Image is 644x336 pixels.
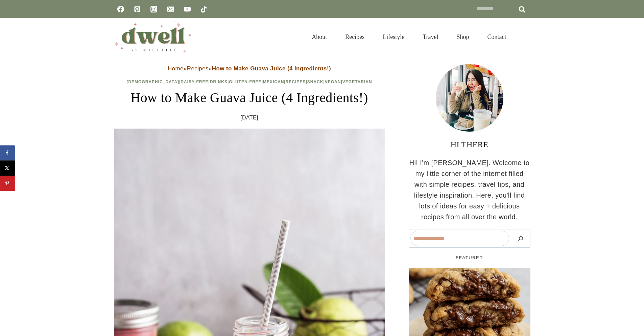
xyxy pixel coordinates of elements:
h5: FEATURED [409,254,530,261]
time: [DATE] [240,113,258,122]
a: Shop [447,26,478,48]
a: Vegetarian [342,80,372,84]
a: Snack [307,80,324,84]
a: Recipes [187,65,209,72]
a: Facebook [114,2,127,16]
p: Hi! I'm [PERSON_NAME]. Welcome to my little corner of the internet filled with simple recipes, tr... [409,157,530,222]
a: [DEMOGRAPHIC_DATA] [126,80,179,84]
a: TikTok [197,2,211,16]
nav: Primary Navigation [303,26,515,48]
a: Dairy-Free [181,80,208,84]
a: Recipes [336,26,374,48]
img: DWELL by michelle [114,21,192,52]
a: Mexican [263,80,284,84]
a: Pinterest [130,2,144,16]
h1: How to Make Guava Juice (4 Ingredients!) [114,88,385,108]
span: » » [168,65,331,72]
a: Travel [413,26,447,48]
a: Contact [478,26,516,48]
a: Email [164,2,177,16]
a: Home [168,65,184,72]
h3: HI THERE [409,138,530,151]
a: About [303,26,336,48]
span: | | | | | | | | [126,80,372,84]
a: Instagram [147,2,161,16]
strong: How to Make Guava Juice (4 Ingredients!) [212,65,331,72]
a: Vegan [325,80,341,84]
button: View Search Form [519,31,530,43]
a: Gluten-Free [229,80,261,84]
a: YouTube [181,2,194,16]
a: Recipes [286,80,306,84]
a: Drinks [210,80,228,84]
a: Lifestyle [374,26,413,48]
button: Search [512,231,529,246]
